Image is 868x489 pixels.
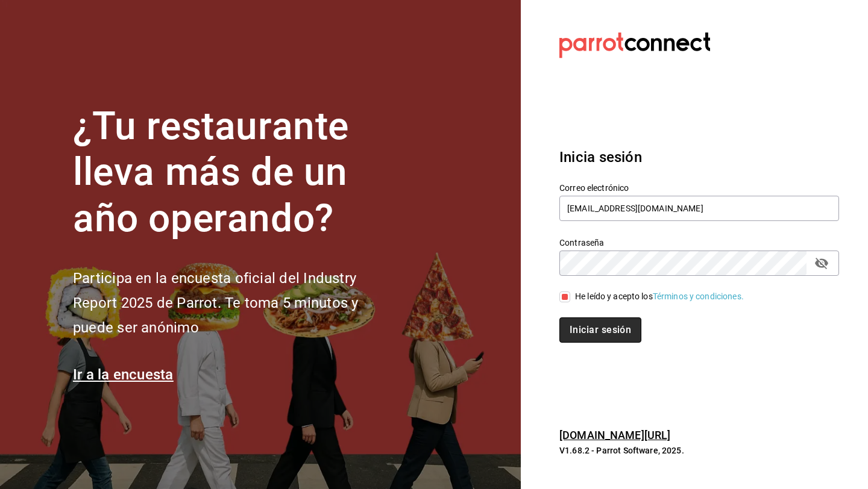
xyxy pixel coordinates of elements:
[73,266,398,340] h2: Participa en la encuesta oficial del Industry Report 2025 de Parrot. Te toma 5 minutos y puede se...
[559,238,839,246] label: Contraseña
[559,429,670,441] a: [DOMAIN_NAME][URL]
[811,253,832,273] button: passwordField
[73,366,174,383] a: Ir a la encuesta
[653,291,744,301] a: Términos y condiciones.
[559,317,641,343] button: Iniciar sesión
[559,196,839,221] input: Ingresa tu correo electrónico
[559,444,839,456] p: V1.68.2 - Parrot Software, 2025.
[559,183,839,192] label: Correo electrónico
[73,104,398,242] h1: ¿Tu restaurante lleva más de un año operando?
[559,146,839,168] h3: Inicia sesión
[575,290,744,303] div: He leído y acepto los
